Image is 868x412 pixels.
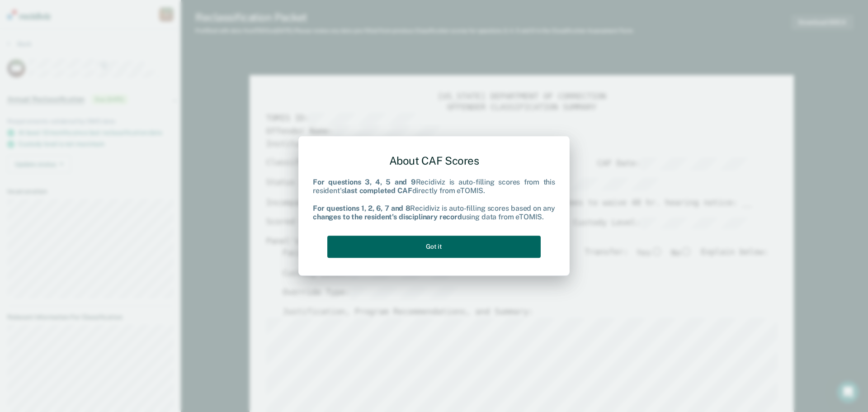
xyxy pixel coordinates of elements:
[313,178,416,187] b: For questions 3, 4, 5 and 9
[313,147,555,175] div: About CAF Scores
[344,187,412,195] b: last completed CAF
[313,204,410,213] b: For questions 1, 2, 6, 7 and 8
[313,178,555,222] div: Recidiviz is auto-filling scores from this resident's directly from eTOMIS. Recidiviz is auto-fil...
[327,236,541,258] button: Got it
[313,213,462,221] b: changes to the resident's disciplinary record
